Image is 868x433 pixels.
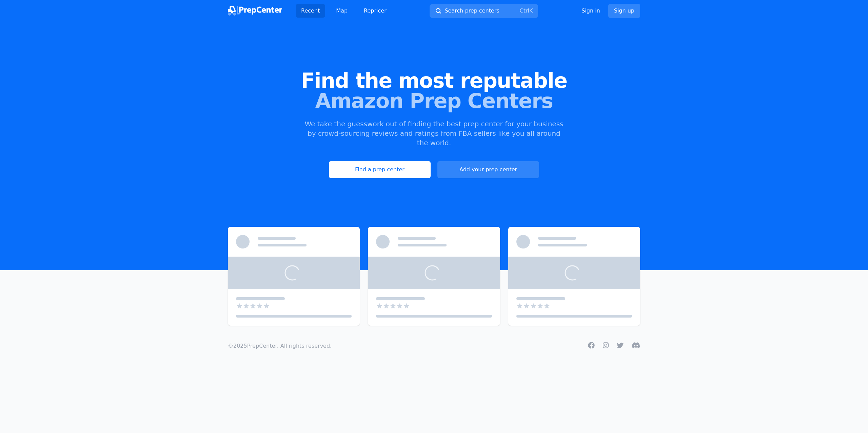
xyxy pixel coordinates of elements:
[228,342,332,350] p: © 2025 PrepCenter. All rights reserved.
[437,161,539,178] a: Add your prep center
[11,70,857,91] span: Find the most reputable
[358,4,392,18] a: Repricer
[445,7,499,15] span: Search prep centers
[430,4,538,18] button: Search prep centersCtrlK
[529,7,533,14] kbd: K
[608,4,640,18] a: Sign up
[519,7,529,14] kbd: Ctrl
[228,6,282,16] img: PrepCenter
[304,119,564,148] p: We take the guesswork out of finding the best prep center for your business by crowd-sourcing rev...
[11,91,857,111] span: Amazon Prep Centers
[296,4,325,18] a: Recent
[331,4,353,18] a: Map
[581,7,600,15] a: Sign in
[329,161,431,178] a: Find a prep center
